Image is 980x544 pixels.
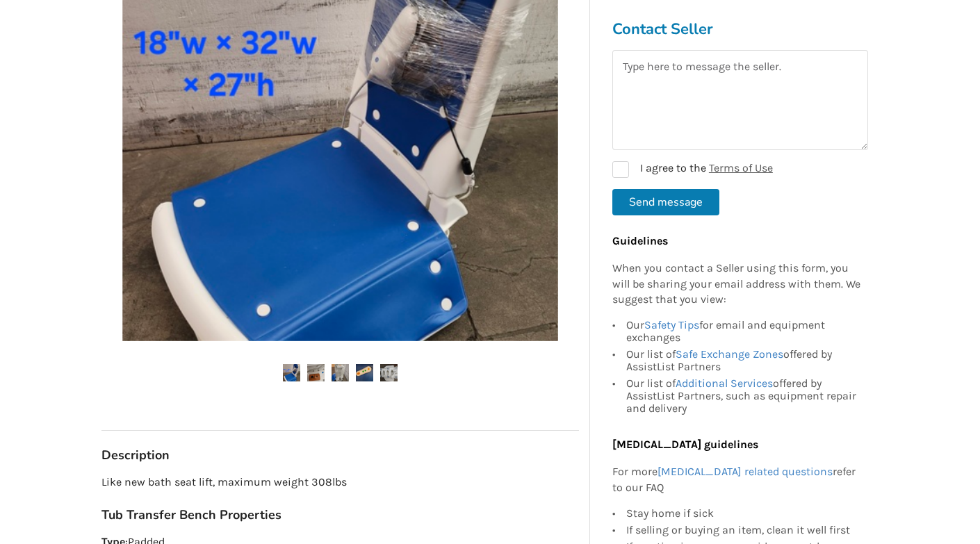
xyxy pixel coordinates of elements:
[626,506,861,521] div: Stay home if sick
[101,475,579,491] p: Like new bath seat lift, maximum weight 308lbs
[612,233,668,247] b: Guidelines
[612,464,861,496] p: For more refer to our FAQ
[101,507,579,523] h3: Tub Transfer Bench Properties
[612,188,719,215] button: Send message
[612,160,773,177] label: I agree to the
[676,377,773,390] a: Additional Services
[356,364,373,381] img: bath lift-tub transfer bench-bathroom safety-vancouver-assistlist-listing
[332,364,349,381] img: bath lift-tub transfer bench-bathroom safety-vancouver-assistlist-listing
[626,521,861,538] div: If selling or buying an item, clean it well first
[283,364,300,381] img: bath lift-tub transfer bench-bathroom safety-vancouver-assistlist-listing
[612,260,861,308] p: When you contact a Seller using this form, you will be sharing your email address with them. We s...
[709,160,773,174] a: Terms of Use
[676,347,783,361] a: Safe Exchange Zones
[626,319,861,346] div: Our for email and equipment exchanges
[626,375,861,415] div: Our list of offered by AssistList Partners, such as equipment repair and delivery
[612,438,758,451] b: [MEDICAL_DATA] guidelines
[658,465,833,478] a: [MEDICAL_DATA] related questions
[644,318,699,331] a: Safety Tips
[101,447,579,463] h3: Description
[612,19,868,38] h3: Contact Seller
[626,346,861,375] div: Our list of offered by AssistList Partners
[380,364,398,381] img: bath lift-tub transfer bench-bathroom safety-vancouver-assistlist-listing
[307,364,325,381] img: bath lift-tub transfer bench-bathroom safety-vancouver-assistlist-listing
